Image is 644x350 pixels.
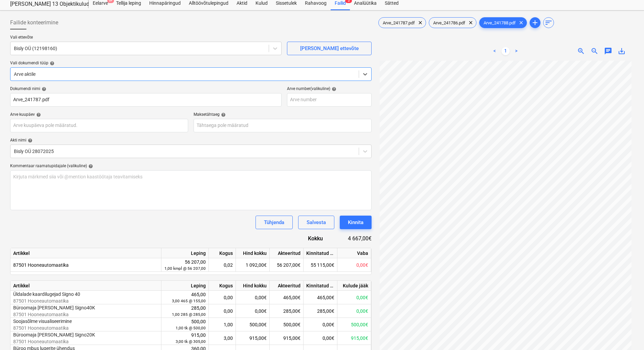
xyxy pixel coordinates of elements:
[236,258,270,272] div: 1 092,00€
[164,305,206,318] div: 285,00
[236,248,270,258] div: Hind kokku
[545,19,553,27] span: sort
[164,259,206,271] div: 56 207,00
[270,291,304,304] div: 465,00€
[512,47,520,55] a: Next page
[618,47,626,55] span: save_alt
[10,163,372,169] div: Kommentaar raamatupidajale (valikuline)
[13,319,72,324] span: Soojasõlme visualiseerimine
[416,19,424,27] span: clear
[13,332,95,337] span: Büroomaja Lisa kaardilugerid Signo20K
[13,325,69,331] span: 87501 Hooneautomaatika
[304,331,337,345] div: 0,00€
[209,258,236,272] div: 0,02
[194,119,372,132] input: Tähtaega pole määratud
[236,318,270,331] div: 500,00€
[10,35,282,42] p: Vali ettevõte
[10,86,282,92] div: Dokumendi nimi
[209,281,236,291] div: Kogus
[304,318,337,331] div: 0,00€
[10,61,372,66] div: Vali dokumendi tüüp
[491,47,499,55] a: Previous page
[10,112,188,117] div: Arve kuupäev
[10,93,282,107] input: Dokumendi nimi
[337,318,371,331] div: 500,00€
[35,112,41,117] span: help
[10,248,161,258] div: Artikkel
[337,258,371,272] div: 0,00€
[304,258,337,272] div: 55 115,00€
[337,291,371,304] div: 0,00€
[348,218,363,227] div: Kinnita
[236,304,270,318] div: 0,00€
[337,304,371,318] div: 0,00€
[13,298,69,304] span: 87501 Hooneautomaatika
[13,339,69,344] span: 87501 Hooneautomaatika
[502,47,510,55] a: Page 1 is your current page
[337,331,371,345] div: 915,00€
[48,61,54,66] span: help
[220,112,226,117] span: help
[378,17,426,28] div: Arve_241787.pdf
[334,235,372,242] div: 4 667,00€
[304,291,337,304] div: 465,00€
[337,248,371,258] div: Vaba
[209,291,236,304] div: 0,00
[13,291,80,297] span: Üldalade kaardilugejad Signo 40
[517,19,525,27] span: clear
[236,281,270,291] div: Hind kokku
[307,218,326,227] div: Salvesta
[270,281,304,291] div: Akteeritud
[304,248,337,258] div: Kinnitatud kulud
[330,87,336,91] span: help
[270,318,304,331] div: 500,00€
[429,20,469,25] span: Arve_241786.pdf
[10,1,81,8] div: [PERSON_NAME] 13 Objektikulud
[209,304,236,318] div: 0,00
[209,331,236,345] div: 3,00
[161,281,209,291] div: Leping
[270,258,304,272] div: 56 207,00€
[429,17,476,28] div: Arve_241786.pdf
[10,281,161,291] div: Artikkel
[287,93,372,107] input: Arve number
[531,19,539,27] span: add
[161,248,209,258] div: Leping
[87,164,93,169] span: help
[164,291,206,304] div: 465,00
[209,318,236,331] div: 1,00
[480,20,520,25] span: Arve_241788.pdf
[337,281,371,291] div: Kulude jääk
[264,218,284,227] div: Tühjenda
[284,235,334,242] div: Kokku
[13,305,95,310] span: Büroomaja Lisa kaardilugeja Signo40K
[479,17,527,28] div: Arve_241788.pdf
[379,20,419,25] span: Arve_241787.pdf
[270,304,304,318] div: 285,00€
[256,216,293,229] button: Tühjenda
[287,86,372,92] div: Arve number (valikuline)
[209,248,236,258] div: Kogus
[304,281,337,291] div: Kinnitatud kulud
[10,119,188,132] input: Arve kuupäeva pole määratud.
[40,87,46,91] span: help
[13,262,69,268] span: 87501 Hooneautomaatika
[304,304,337,318] div: 285,00€
[26,138,32,143] span: help
[10,19,58,27] span: Failide konteerimine
[172,299,206,303] small: 3,00 465 @ 155,00
[604,47,612,55] span: chat
[236,331,270,345] div: 915,00€
[610,318,644,350] iframe: Chat Widget
[467,19,475,27] span: clear
[164,332,206,345] div: 915,00
[194,112,372,117] div: Maksetähtaeg
[164,319,206,331] div: 500,00
[164,266,206,271] small: 1,00 kmpl @ 56 207,00
[287,42,372,55] button: [PERSON_NAME] ettevõte
[300,44,359,53] div: [PERSON_NAME] ettevõte
[176,339,206,344] small: 3,00 tk @ 305,00
[236,291,270,304] div: 0,00€
[340,216,372,229] button: Kinnita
